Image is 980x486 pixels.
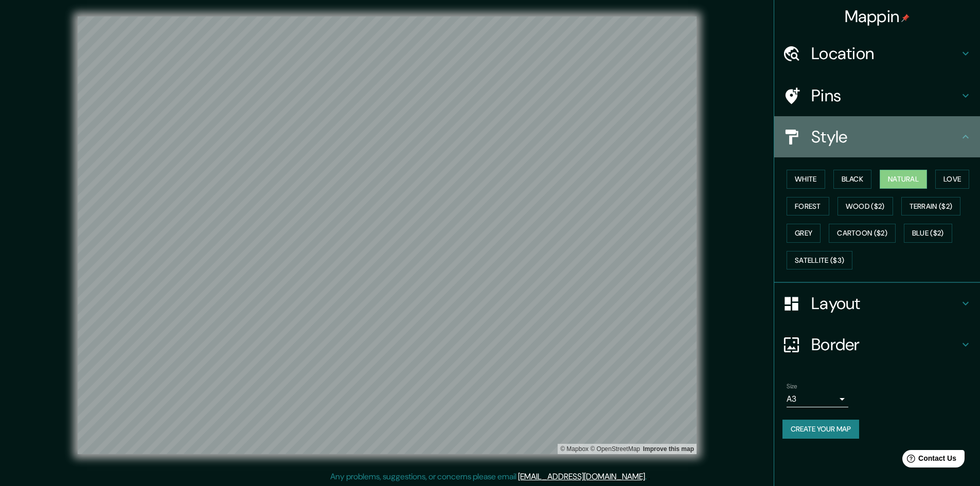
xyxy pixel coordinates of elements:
[787,382,797,391] label: Size
[829,224,896,243] button: Cartoon ($2)
[518,471,645,482] a: [EMAIL_ADDRESS][DOMAIN_NAME]
[904,224,952,243] button: Blue ($2)
[774,324,980,365] div: Border
[811,334,959,355] h4: Border
[811,127,959,147] h4: Style
[811,85,959,106] h4: Pins
[774,33,980,74] div: Location
[833,170,872,189] button: Black
[782,420,859,439] button: Create your map
[888,446,969,475] iframe: Help widget launcher
[787,224,821,243] button: Grey
[845,6,910,27] h4: Mappin
[811,293,959,314] h4: Layout
[811,43,959,64] h4: Location
[774,75,980,116] div: Pins
[787,170,825,189] button: White
[838,197,893,216] button: Wood ($2)
[787,251,852,270] button: Satellite ($3)
[774,283,980,324] div: Layout
[330,471,647,483] p: Any problems, suggestions, or concerns please email .
[643,445,694,453] a: Map feedback
[901,14,910,22] img: pin-icon.png
[787,391,848,407] div: A3
[901,197,961,216] button: Terrain ($2)
[647,471,648,483] div: .
[78,16,697,454] canvas: Map
[880,170,927,189] button: Natural
[787,197,829,216] button: Forest
[935,170,969,189] button: Love
[590,445,640,453] a: OpenStreetMap
[774,116,980,157] div: Style
[648,471,650,483] div: .
[560,445,589,453] a: Mapbox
